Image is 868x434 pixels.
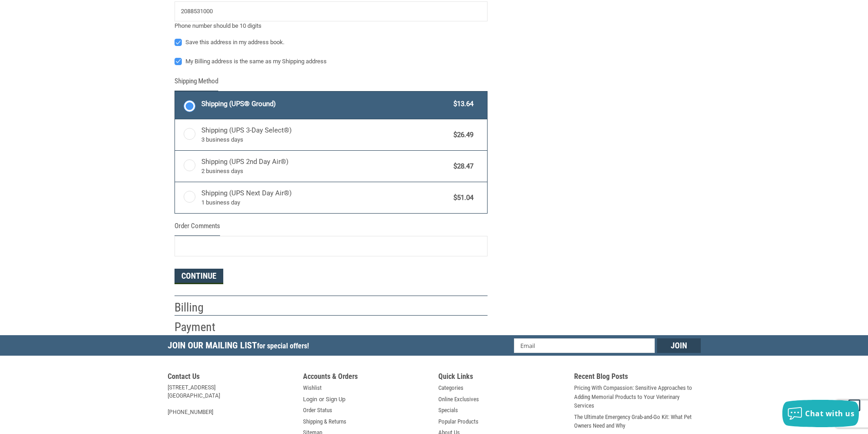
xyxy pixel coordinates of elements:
[201,167,449,176] span: 2 business days
[175,21,488,31] div: Phone number should be 10 digits
[805,408,854,419] span: Chat with us
[201,135,449,144] span: 3 business days
[303,383,322,393] a: Wishlist
[438,417,478,426] a: Popular Products
[574,383,701,410] a: Pricing With Compassion: Sensitive Approaches to Adding Memorial Products to Your Veterinary Serv...
[303,406,332,415] a: Order Status
[449,99,474,109] span: $13.64
[438,383,463,393] a: Categories
[657,338,701,353] input: Join
[303,417,346,426] a: Shipping & Returns
[303,372,430,383] h5: Accounts & Orders
[201,157,449,176] span: Shipping (UPS 2nd Day Air®)
[574,372,701,383] h5: Recent Blog Posts
[313,395,329,404] span: or
[449,193,474,203] span: $51.04
[168,383,294,416] address: [STREET_ADDRESS] [GEOGRAPHIC_DATA] [PHONE_NUMBER]
[514,338,655,353] input: Email
[438,406,458,415] a: Specials
[201,99,449,109] span: Shipping (UPS® Ground)
[438,372,565,383] h5: Quick Links
[175,300,228,315] h2: Billing
[201,198,449,207] span: 1 business day
[574,413,701,430] a: The Ultimate Emergency Grab-and-Go Kit: What Pet Owners Need and Why
[175,320,228,335] h2: Payment
[168,335,313,358] h5: Join Our Mailing List
[438,395,479,404] a: Online Exclusives
[175,269,223,284] button: Continue
[449,130,474,140] span: $26.49
[175,39,488,46] label: Save this address in my address book.
[175,58,488,65] label: My Billing address is the same as my Shipping address
[175,76,218,91] legend: Shipping Method
[303,395,317,404] a: Login
[201,125,449,144] span: Shipping (UPS 3-Day Select®)
[175,221,220,236] legend: Order Comments
[201,188,449,207] span: Shipping (UPS Next Day Air®)
[326,395,345,404] a: Sign Up
[257,342,309,350] span: for special offers!
[168,372,294,383] h5: Contact Us
[782,400,859,427] button: Chat with us
[449,161,474,172] span: $28.47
